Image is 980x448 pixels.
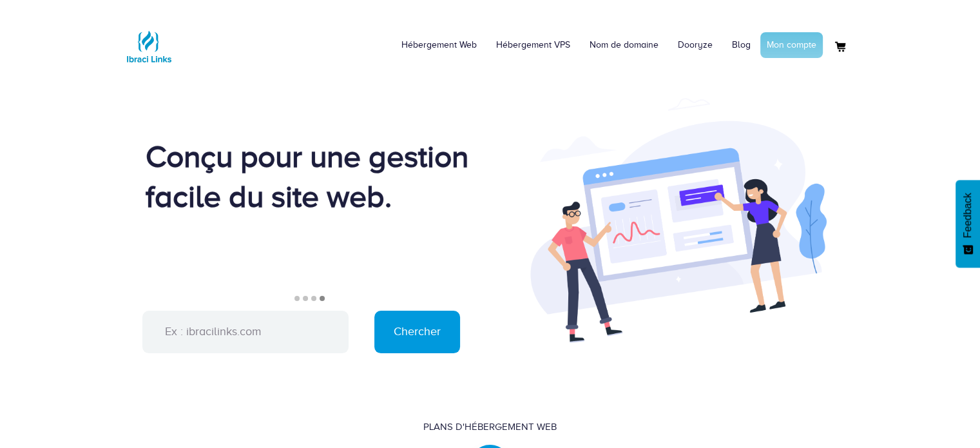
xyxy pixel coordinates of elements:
[668,26,722,64] a: Dooryze
[760,32,823,58] a: Mon compte
[392,26,486,64] a: Hébergement Web
[123,10,175,72] a: Logo Ibraci Links
[486,26,580,64] a: Hébergement VPS
[374,311,460,353] input: Chercher
[715,249,972,391] iframe: Drift Widget Chat Window
[956,180,980,268] button: Feedback - Afficher l’enquête
[962,193,974,238] span: Feedback
[580,26,668,64] a: Nom de domaine
[423,420,557,434] div: Plans d'hébergement Web
[123,21,175,72] img: Logo Ibraci Links
[142,311,349,353] input: Ex : ibracilinks.com
[722,26,760,64] a: Blog
[146,137,471,217] div: Conçu pour une gestion facile du site web.
[916,384,965,433] iframe: Drift Widget Chat Controller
